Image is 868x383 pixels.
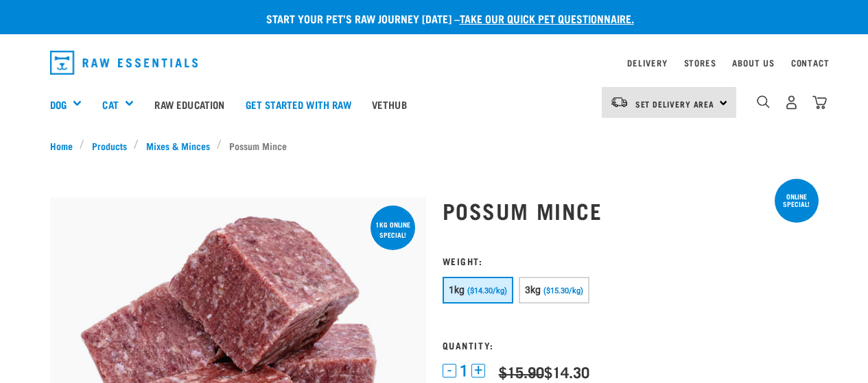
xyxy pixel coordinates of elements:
span: ($14.30/kg) [467,286,507,295]
a: Dog [50,97,67,112]
h3: Weight: [443,256,819,266]
button: 1kg ($14.30/kg) [443,277,513,304]
h1: Possum Mince [443,198,819,223]
span: ($15.30/kg) [543,286,583,295]
nav: dropdown navigation [39,45,830,80]
a: Products [84,138,134,153]
strike: $15.90 [499,367,544,375]
a: Raw Education [144,77,235,132]
img: van-moving.png [610,96,629,108]
span: Set Delivery Area [635,101,715,106]
h3: Quantity: [443,340,819,350]
img: home-icon@2x.png [812,95,827,110]
a: Get started with Raw [235,77,362,132]
img: user.png [784,95,799,110]
a: Stores [684,60,716,65]
img: home-icon-1@2x.png [757,95,770,108]
nav: breadcrumbs [50,138,819,153]
button: 3kg ($15.30/kg) [519,277,589,304]
a: About Us [732,60,774,65]
a: Delivery [627,60,667,65]
img: Raw Essentials Logo [50,51,198,75]
a: Contact [791,60,830,65]
a: Mixes & Minces [139,138,217,153]
a: Home [50,138,80,153]
button: + [471,364,485,378]
span: 1kg [449,284,465,295]
div: $14.30 [499,363,589,380]
span: 3kg [525,284,541,295]
a: Vethub [362,77,417,132]
span: 1 [460,364,468,378]
a: take our quick pet questionnaire. [460,15,634,21]
button: - [443,364,456,378]
a: Cat [102,97,118,112]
